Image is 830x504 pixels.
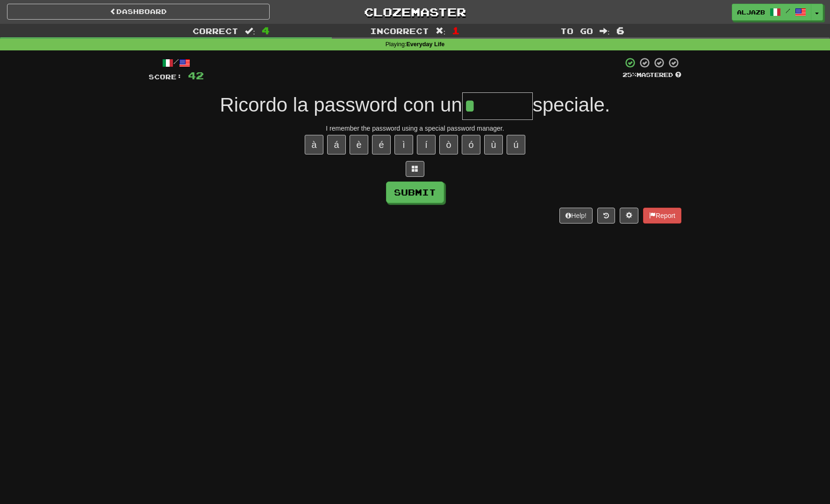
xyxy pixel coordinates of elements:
[245,27,255,35] span: :
[462,135,480,154] button: ó
[732,4,811,21] a: AljazB /
[533,94,610,116] span: speciale.
[622,71,637,78] span: 25 %
[193,26,238,35] span: Correct
[7,4,270,20] a: Dashboard
[484,135,503,154] button: ù
[372,135,391,154] button: é
[452,25,460,36] span: 1
[559,208,593,224] button: Help!
[507,135,525,154] button: ú
[149,124,681,133] div: I remember the password using a special password manager.
[643,208,681,224] button: Report
[305,135,323,154] button: à
[737,8,765,16] span: AljazB
[439,135,458,154] button: ò
[616,25,624,36] span: 6
[284,4,546,20] a: Clozemaster
[370,26,429,35] span: Incorrect
[436,27,446,35] span: :
[600,27,610,35] span: :
[149,57,204,69] div: /
[327,135,346,154] button: á
[188,70,204,81] span: 42
[394,135,413,154] button: ì
[406,161,424,177] button: Switch sentence to multiple choice alt+p
[406,41,444,48] strong: Everyday Life
[786,7,790,14] span: /
[149,73,182,81] span: Score:
[622,71,681,79] div: Mastered
[597,208,615,224] button: Round history (alt+y)
[350,135,368,154] button: è
[220,94,462,116] span: Ricordo la password con un
[262,25,270,36] span: 4
[560,26,593,35] span: To go
[386,182,444,203] button: Submit
[417,135,436,154] button: í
